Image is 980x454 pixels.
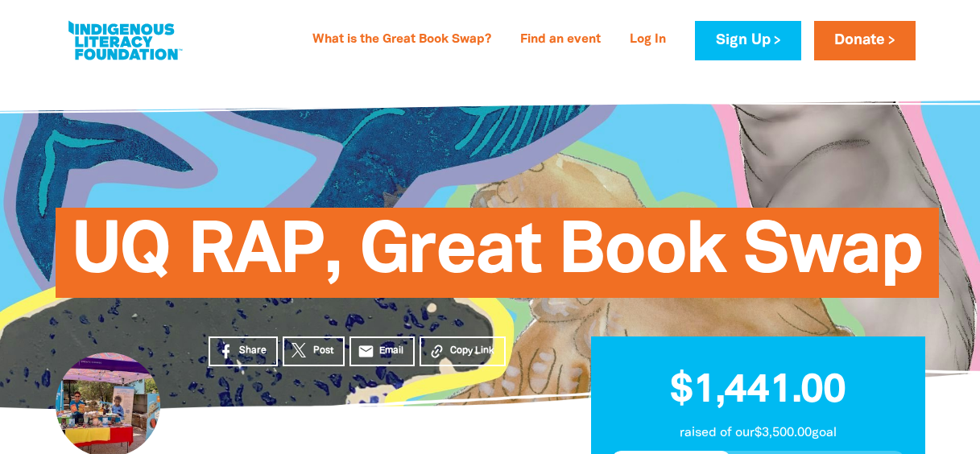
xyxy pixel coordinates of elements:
span: Share [239,344,267,358]
span: Copy Link [450,344,494,358]
span: UQ RAP, Great Book Swap [72,220,923,298]
a: Sign Up [695,21,800,60]
a: emailEmail [349,336,416,366]
a: What is the Great Book Swap? [303,27,501,53]
span: Post [313,344,333,358]
a: Donate [814,21,916,60]
a: Share [209,336,278,366]
a: Find an event [511,27,610,53]
p: raised of our $3,500.00 goal [611,423,905,443]
button: Copy Link [420,336,506,366]
a: Post [283,336,345,366]
span: Email [379,344,403,358]
a: Log In [620,27,676,53]
span: $1,441.00 [670,373,846,410]
i: email [358,343,374,360]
